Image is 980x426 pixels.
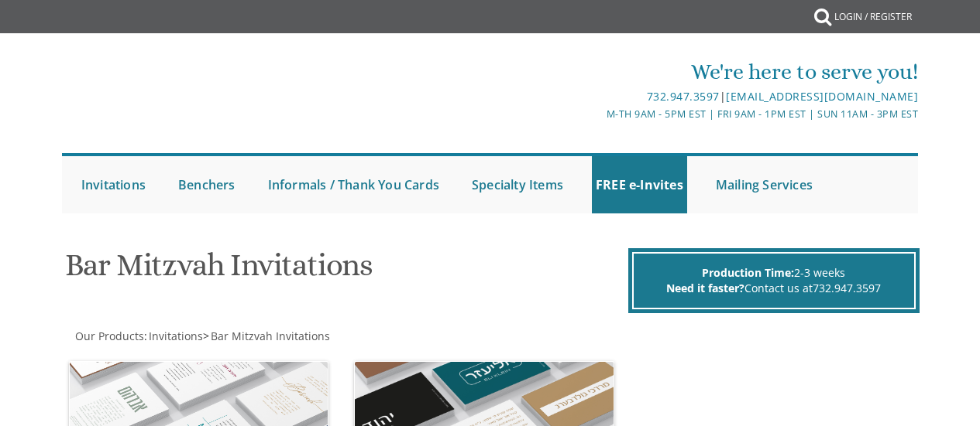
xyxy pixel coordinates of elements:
a: Specialty Items [468,156,567,213]
h1: Bar Mitzvah Invitations [65,248,624,294]
a: FREE e-Invites [592,156,687,213]
a: Invitations [77,156,150,213]
a: 732.947.3597 [813,281,881,295]
div: | [348,87,918,106]
a: Mailing Services [712,156,817,213]
a: [EMAIL_ADDRESS][DOMAIN_NAME] [726,89,918,104]
span: Invitations [149,329,203,343]
span: Bar Mitzvah Invitations [211,329,330,343]
a: Bar Mitzvah Invitations [209,329,330,343]
div: : [62,329,490,344]
a: Invitations [147,329,203,343]
div: 2-3 weeks Contact us at [632,252,916,309]
div: We're here to serve you! [348,56,918,87]
a: 732.947.3597 [647,89,720,104]
div: M-Th 9am - 5pm EST | Fri 9am - 1pm EST | Sun 11am - 3pm EST [348,106,918,122]
a: Benchers [174,156,239,213]
a: Informals / Thank You Cards [264,156,443,213]
a: Our Products [74,329,144,343]
span: Need it faster? [666,281,744,295]
span: > [203,329,330,343]
span: Production Time: [702,265,794,280]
